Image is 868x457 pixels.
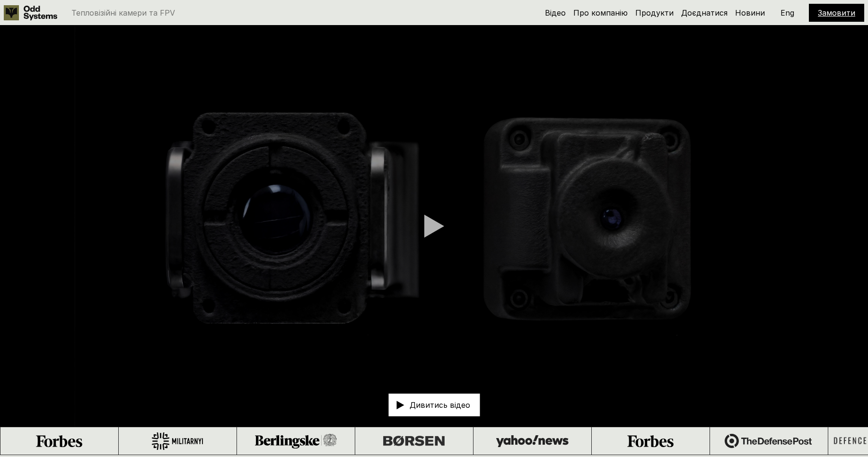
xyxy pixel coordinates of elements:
[818,8,855,18] a: Замовити
[573,8,628,18] a: Про компанію
[635,8,674,18] a: Продукти
[681,8,728,18] a: Доєднатися
[71,9,175,17] p: Тепловізійні камери та FPV
[735,8,765,18] a: Новини
[410,401,470,409] p: Дивитись відео
[780,9,794,17] p: Eng
[545,8,566,18] a: Відео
